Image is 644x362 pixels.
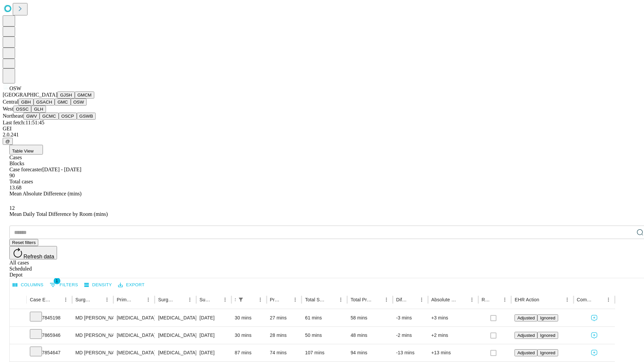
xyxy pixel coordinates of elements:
button: Menu [256,295,265,304]
button: Expand [13,330,23,342]
button: Table View [9,145,43,155]
div: MD [PERSON_NAME] [75,309,110,326]
button: Sort [327,295,336,304]
button: Ignored [537,332,558,339]
div: Surgery Date [200,297,210,302]
span: 90 [9,173,15,178]
div: Surgery Name [158,297,175,302]
button: Sort [134,295,144,304]
div: 27 mins [270,309,299,326]
button: Select columns [11,280,45,290]
span: [GEOGRAPHIC_DATA] [3,92,57,98]
div: Resolved in EHR [482,297,490,302]
span: West [3,106,13,112]
button: Menu [467,295,477,304]
span: Refresh data [23,254,54,259]
span: 12 [9,205,15,211]
div: Scheduled In Room Duration [235,297,235,302]
div: 30 mins [235,309,263,326]
button: GMC [55,99,70,106]
button: Sort [540,295,549,304]
div: Case Epic Id [30,297,51,302]
button: Menu [102,295,112,304]
div: 7854647 [30,344,69,361]
span: Reset filters [12,240,36,245]
span: Case forecaster [9,167,42,172]
span: 1 [54,278,60,284]
div: 107 mins [305,344,344,361]
button: GJSH [57,92,75,99]
div: [DATE] [200,309,228,326]
button: Menu [562,295,572,304]
button: Menu [336,295,345,304]
span: Mean Absolute Difference (mins) [9,191,82,196]
div: +2 mins [431,327,475,344]
div: -13 mins [396,344,425,361]
span: Last fetch: 11:51:45 [3,120,44,125]
button: GBH [18,99,34,106]
button: GMCM [75,92,94,99]
span: OSW [9,85,21,91]
span: @ [5,139,10,144]
span: Table View [12,148,34,154]
button: Adjusted [515,314,537,321]
div: 7865946 [30,327,69,344]
button: Menu [382,295,391,304]
div: 50 mins [305,327,344,344]
button: Ignored [537,314,558,321]
button: Menu [500,295,509,304]
button: Adjusted [515,349,537,356]
span: Ignored [540,333,555,338]
div: 30 mins [235,327,263,344]
div: 61 mins [305,309,344,326]
button: Menu [185,295,195,304]
div: +3 mins [431,309,475,326]
div: +13 mins [431,344,475,361]
span: Total cases [9,179,33,184]
div: 58 mins [351,309,389,326]
div: Primary Service [117,297,133,302]
button: OSCP [59,113,77,120]
div: MD [PERSON_NAME] [75,327,110,344]
button: Sort [52,295,61,304]
span: Adjusted [517,315,535,320]
div: 48 mins [351,327,389,344]
div: Comments [577,297,594,302]
button: Menu [220,295,230,304]
button: Sort [458,295,467,304]
button: Reset filters [9,239,38,246]
button: Menu [417,295,426,304]
div: -2 mins [396,327,425,344]
button: Sort [491,295,500,304]
div: Surgeon Name [75,297,92,302]
div: -3 mins [396,309,425,326]
button: GSACH [34,99,55,106]
button: Menu [144,295,153,304]
div: 74 mins [270,344,299,361]
span: Ignored [540,350,555,355]
span: [DATE] - [DATE] [42,167,81,172]
div: [DATE] [200,344,228,361]
div: Total Scheduled Duration [305,297,326,302]
div: GEI [3,126,641,132]
div: [MEDICAL_DATA] [117,327,151,344]
span: Central [3,99,18,105]
div: 7845198 [30,309,69,326]
div: Total Predicted Duration [351,297,372,302]
button: Expand [13,347,23,359]
div: [MEDICAL_DATA] [117,344,151,361]
button: Sort [176,295,185,304]
button: Menu [61,295,70,304]
button: Refresh data [9,246,57,259]
span: 13.68 [9,185,21,190]
button: Menu [290,295,300,304]
button: Expand [13,312,23,324]
div: Absolute Difference [431,297,457,302]
div: Difference [396,297,407,302]
div: EHR Action [515,297,539,302]
button: GLH [31,106,46,113]
span: Ignored [540,315,555,320]
button: Sort [408,295,417,304]
div: 87 mins [235,344,263,361]
div: 1 active filter [236,295,246,304]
